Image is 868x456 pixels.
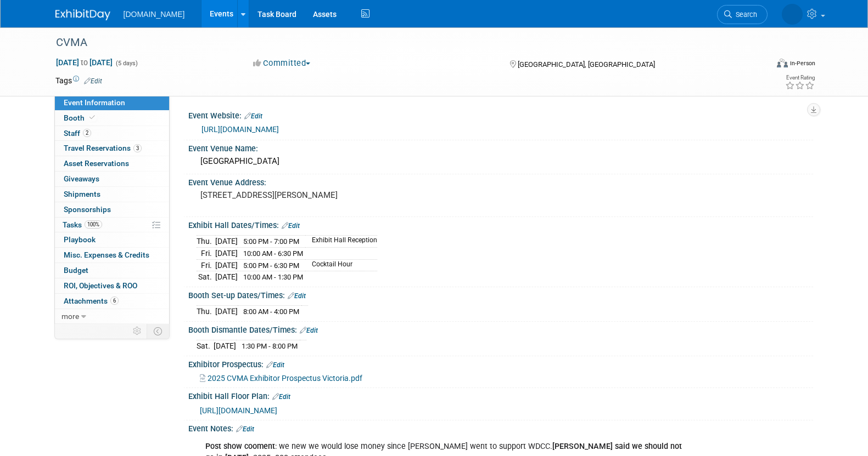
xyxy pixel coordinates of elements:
[243,249,303,258] span: 10:00 AM - 6:30 PM
[55,187,169,202] a: Shipments
[215,259,238,271] td: [DATE]
[215,306,238,317] td: [DATE]
[64,205,111,214] span: Sponsorships
[197,248,215,260] td: Fri.
[200,190,436,200] pre: [STREET_ADDRESS][PERSON_NAME]
[64,235,96,244] span: Playbook
[64,98,125,107] span: Event Information
[64,159,129,168] span: Asset Reservations
[214,340,236,352] td: [DATE]
[61,312,79,321] span: more
[84,77,102,85] a: Edit
[197,306,215,317] td: Thu.
[782,4,803,25] img: Iuliia Bulow
[55,294,169,309] a: Attachments6
[188,287,813,301] div: Booth Set-up Dates/Times:
[272,393,290,401] a: Edit
[55,111,169,126] a: Booth
[55,202,169,217] a: Sponsorships
[55,95,169,110] a: Event Information
[124,10,185,19] span: [DOMAIN_NAME]
[518,60,655,69] span: [GEOGRAPHIC_DATA], [GEOGRAPHIC_DATA]
[243,261,299,270] span: 5:00 PM - 6:30 PM
[197,236,215,248] td: Thu.
[288,292,306,300] a: Edit
[52,33,751,53] div: CVMA
[55,126,169,141] a: Staff2
[55,218,169,232] a: Tasks100%
[785,75,815,81] div: Event Rating
[55,278,169,293] a: ROI, Objectives & ROO
[55,141,169,156] a: Travel Reservations3
[732,10,757,19] span: Search
[188,388,813,402] div: Exhibit Hall Floor Plan:
[236,425,254,433] a: Edit
[64,281,137,290] span: ROI, Objectives & ROO
[243,307,299,316] span: 8:00 AM - 4:00 PM
[215,271,238,283] td: [DATE]
[133,144,142,152] span: 3
[64,174,99,183] span: Giveaways
[215,236,238,248] td: [DATE]
[55,9,110,20] img: ExhibitDay
[188,107,813,122] div: Event Website:
[110,297,119,305] span: 6
[55,232,169,247] a: Playbook
[197,153,805,170] div: [GEOGRAPHIC_DATA]
[55,156,169,171] a: Asset Reservations
[188,217,813,231] div: Exhibit Hall Dates/Times:
[243,273,303,281] span: 10:00 AM - 1:30 PM
[55,248,169,263] a: Misc. Expenses & Credits
[777,59,788,67] img: Format-Inperson.png
[64,250,149,259] span: Misc. Expenses & Credits
[55,58,113,67] span: [DATE] [DATE]
[200,374,362,383] a: 2025 CVMA Exhibitor Prospectus Victoria.pdf
[300,327,318,334] a: Edit
[188,322,813,336] div: Booth Dismantle Dates/Times:
[188,420,813,435] div: Event Notes:
[128,324,147,338] td: Personalize Event Tab Strip
[188,140,813,154] div: Event Venue Name:
[64,297,119,305] span: Attachments
[197,271,215,283] td: Sat.
[85,220,102,229] span: 100%
[188,174,813,188] div: Event Venue Address:
[244,112,262,120] a: Edit
[215,248,238,260] td: [DATE]
[717,5,768,24] a: Search
[243,237,299,246] span: 5:00 PM - 7:00 PM
[64,113,97,122] span: Booth
[55,75,102,86] td: Tags
[208,374,362,383] span: 2025 CVMA Exhibitor Prospectus Victoria.pdf
[789,59,815,67] div: In-Person
[205,442,275,451] b: Post show cooment
[64,129,91,138] span: Staff
[249,58,315,69] button: Committed
[242,342,298,350] span: 1:30 PM - 8:00 PM
[115,60,138,67] span: (5 days)
[55,172,169,186] a: Giveaways
[64,144,142,152] span: Travel Reservations
[64,190,100,198] span: Shipments
[282,222,300,230] a: Edit
[266,361,284,369] a: Edit
[79,58,89,67] span: to
[55,263,169,278] a: Budget
[305,236,377,248] td: Exhibit Hall Reception
[197,259,215,271] td: Fri.
[83,129,91,137] span: 2
[64,266,88,275] span: Budget
[197,340,214,352] td: Sat.
[188,356,813,371] div: Exhibitor Prospectus:
[703,57,816,73] div: Event Format
[63,220,102,229] span: Tasks
[305,259,377,271] td: Cocktail Hour
[147,324,169,338] td: Toggle Event Tabs
[89,115,95,121] i: Booth reservation complete
[201,125,279,134] a: [URL][DOMAIN_NAME]
[55,309,169,324] a: more
[200,406,277,415] a: [URL][DOMAIN_NAME]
